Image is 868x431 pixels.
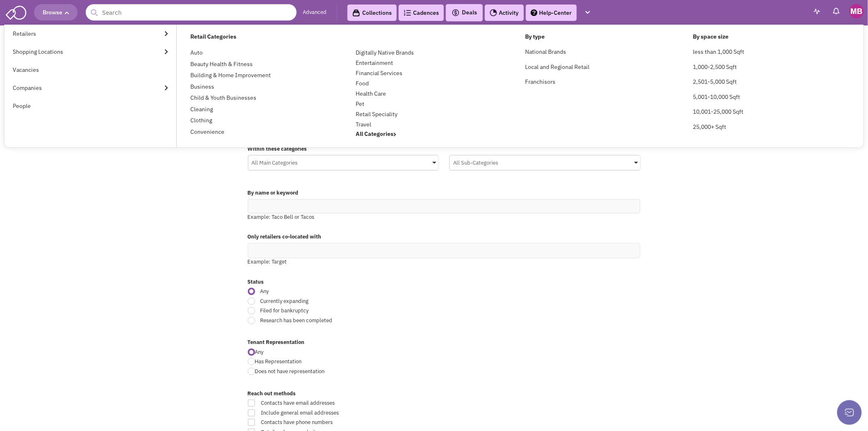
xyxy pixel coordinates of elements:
[352,9,360,17] img: icon-collection-lavender-black.svg
[525,33,683,40] h4: By type
[190,117,212,124] a: Clothing
[356,130,396,138] a: All Categories
[255,368,325,375] span: Does not have representation
[190,83,214,90] a: Business
[693,33,850,40] h4: By space size
[248,339,640,346] label: Tenant Representation
[43,9,69,16] span: Browse
[6,4,26,20] img: SmartAdmin
[5,79,176,97] a: Companies
[449,7,480,18] button: Deals
[404,10,411,16] img: Cadences_logo.png
[850,4,864,18] img: Mitch Bowers
[356,90,386,97] a: Health Care
[248,145,640,153] label: Within these categories
[452,9,477,16] span: Deals
[255,298,510,305] span: Currently expanding
[693,108,743,115] a: 10,001-25,000 Sqft
[255,348,264,355] span: Any
[255,317,510,325] span: Research has been completed
[693,48,744,55] a: less than 1,000 Sqft
[356,100,364,108] a: Pet
[356,69,402,77] a: Financial Services
[5,97,176,115] a: People
[347,5,397,21] a: Collections
[248,233,640,241] label: Only retailers co-located with
[256,419,512,426] span: Contacts have phone numbers
[356,121,371,128] a: Travel
[190,49,203,56] a: Auto
[531,9,537,16] img: help.png
[693,78,737,85] a: 2,501-5,000 Sqft
[356,49,414,56] a: Digitally Native Brands
[190,71,271,79] a: Building & Home Improvement
[190,60,253,68] a: Beauty Health & Fitness
[249,156,439,168] div: All Main Categories
[255,358,302,365] span: Has Representation
[399,5,444,21] a: Cadences
[248,390,640,398] label: Reach out methods
[356,59,393,66] a: Entertainment
[525,78,556,85] a: Franchisors
[34,4,78,21] button: Browse
[190,33,515,40] h4: Retail Categories
[356,80,369,87] a: Food
[693,93,740,101] a: 5,001-10,000 Sqft
[525,48,566,55] a: National Brands
[356,110,397,118] a: Retail Speciality
[525,63,590,71] a: Local and Regional Retail
[86,4,297,21] input: Search
[190,94,256,101] a: Child & Youth Businesses
[303,9,327,16] a: Advanced
[452,8,460,18] img: icon-deals.svg
[450,156,640,168] div: All Sub-Categories
[248,278,640,286] label: Status
[693,63,737,71] a: 1,000-2,500 Sqft
[693,123,726,131] a: 25,000+ Sqft
[255,307,510,315] span: Filed for bankruptcy
[248,189,640,197] label: By name or keyword
[190,128,224,135] a: Convenience
[256,399,512,407] span: Contacts have email addresses
[255,288,510,296] span: Any
[5,25,176,43] a: Retailers
[190,105,213,113] a: Cleaning
[5,61,176,79] a: Vacancies
[248,258,287,265] span: Example: Target
[490,9,497,16] img: Activity.png
[248,213,315,220] span: Example: Taco Bell or Tacos
[5,43,176,61] a: Shopping Locations
[526,5,577,21] a: Help-Center
[485,5,524,21] a: Activity
[256,409,512,417] span: Include general email addresses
